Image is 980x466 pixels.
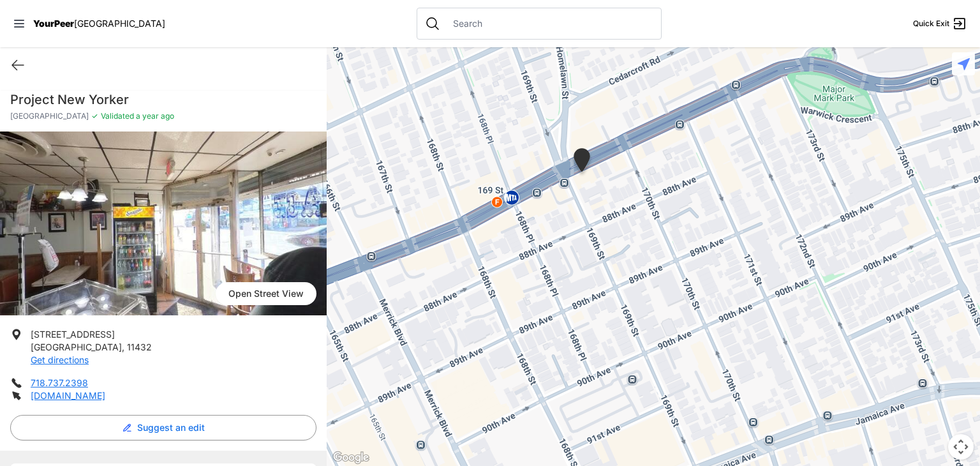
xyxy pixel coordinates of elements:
[137,421,205,434] span: Suggest an edit
[33,18,74,29] span: YourPeer
[134,111,174,121] span: a year ago
[91,111,98,121] span: ✓
[127,342,152,352] span: 11432
[31,354,89,365] a: Get directions
[913,16,967,31] a: Quick Exit
[31,377,88,388] a: 718.737.2398
[445,17,653,30] input: Search
[330,449,372,466] img: Google
[122,342,124,352] span: ,
[31,390,105,401] a: [DOMAIN_NAME]
[10,415,316,440] button: Suggest an edit
[33,20,165,27] a: YourPeer[GEOGRAPHIC_DATA]
[913,19,949,29] span: Quick Exit
[31,329,115,340] span: [STREET_ADDRESS]
[31,342,122,352] span: [GEOGRAPHIC_DATA]
[948,434,974,460] button: Map camera controls
[10,111,89,121] span: [GEOGRAPHIC_DATA]
[10,91,316,109] h1: Project New Yorker
[74,18,165,29] span: [GEOGRAPHIC_DATA]
[330,449,372,466] a: Open this area in Google Maps (opens a new window)
[101,111,134,121] span: Validated
[216,282,316,305] a: Open Street View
